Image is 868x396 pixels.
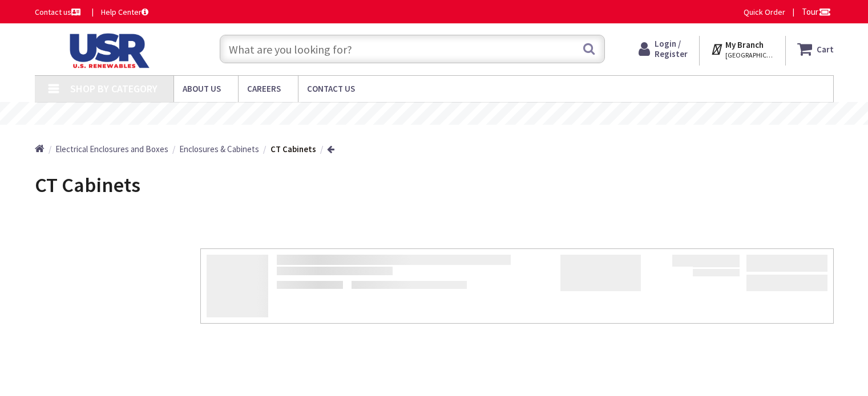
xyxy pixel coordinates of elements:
span: Shop By Category [70,82,158,95]
a: Login / Register [639,39,688,59]
a: Contact us [35,6,83,18]
a: Cart [797,39,834,59]
a: Help Center [101,6,148,18]
a: Enclosures & Cabinets [179,143,259,155]
span: About Us [183,83,221,94]
input: What are you looking for? [220,35,605,63]
strong: CT Cabinets [271,144,316,154]
strong: Cart [817,39,834,59]
div: My Branch [GEOGRAPHIC_DATA], [GEOGRAPHIC_DATA] [710,39,774,59]
img: U.S. Renewable Solutions [35,33,180,68]
span: Contact Us [307,83,355,94]
span: Enclosures & Cabinets [179,144,259,154]
rs-layer: [MEDICAL_DATA]: Our Commitment to Our Employees and Customers [255,108,640,120]
span: Electrical Enclosures and Boxes [55,144,168,154]
span: Tour [802,6,831,17]
strong: My Branch [725,39,764,50]
span: Login / Register [655,38,688,59]
span: [GEOGRAPHIC_DATA], [GEOGRAPHIC_DATA] [725,51,774,60]
span: Careers [247,83,281,94]
a: Electrical Enclosures and Boxes [55,143,168,155]
a: Quick Order [744,6,785,18]
span: CT Cabinets [35,172,140,198]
